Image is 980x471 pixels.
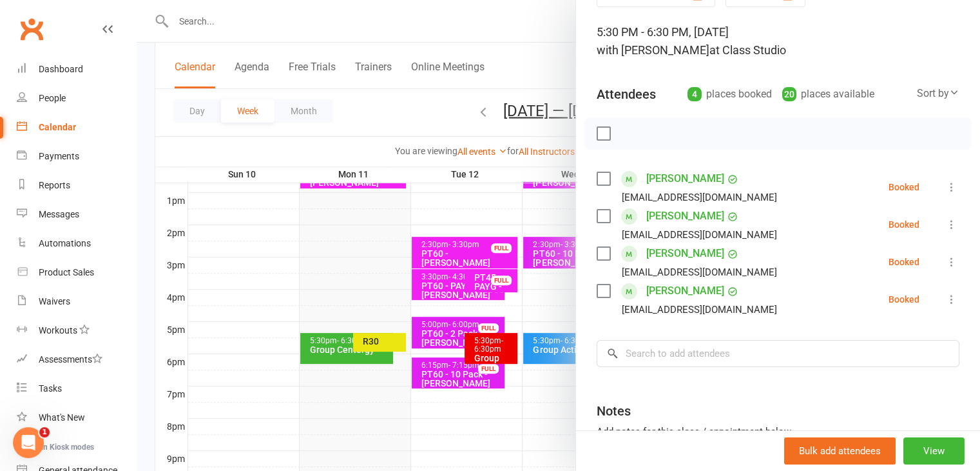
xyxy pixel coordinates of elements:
a: [PERSON_NAME] [646,206,724,226]
div: Messages [39,209,79,219]
div: places available [782,85,874,103]
div: [EMAIL_ADDRESS][DOMAIN_NAME] [622,264,777,281]
div: Calendar [39,122,76,132]
a: Reports [17,171,136,200]
a: Tasks [17,374,136,403]
div: Sort by [917,85,959,102]
a: Clubworx [15,13,48,45]
div: Dashboard [39,64,83,74]
div: Payments [39,151,79,161]
a: Calendar [17,113,136,142]
a: Product Sales [17,258,136,287]
div: Automations [39,238,91,248]
a: Assessments [17,345,136,374]
div: Booked [889,295,919,304]
div: Product Sales [39,267,94,277]
iframe: Intercom live chat [13,427,44,458]
a: [PERSON_NAME] [646,281,724,301]
div: Add notes for this class / appointment below [597,424,959,439]
div: What's New [39,412,85,423]
span: at Class Studio [709,43,786,57]
div: Workouts [39,325,77,336]
div: Assessments [39,354,102,365]
div: Reports [39,180,70,190]
a: Waivers [17,287,136,316]
div: Booked [889,220,919,229]
a: Messages [17,200,136,229]
div: 4 [687,87,702,101]
div: [EMAIL_ADDRESS][DOMAIN_NAME] [622,301,777,318]
button: View [903,437,965,465]
div: [EMAIL_ADDRESS][DOMAIN_NAME] [622,189,777,206]
div: Waivers [39,296,70,306]
div: Notes [597,402,631,420]
div: places booked [687,85,772,103]
a: Automations [17,229,136,258]
div: 5:30 PM - 6:30 PM, [DATE] [597,23,959,59]
div: Booked [889,183,919,192]
button: Bulk add attendees [784,437,896,465]
a: Workouts [17,316,136,345]
div: Attendees [597,85,656,103]
a: People [17,84,136,113]
a: What's New [17,403,136,432]
span: 1 [39,427,50,437]
div: 20 [782,87,796,101]
a: [PERSON_NAME] [646,168,724,189]
div: People [39,93,66,103]
a: Dashboard [17,55,136,84]
div: [EMAIL_ADDRESS][DOMAIN_NAME] [622,226,777,243]
span: with [PERSON_NAME] [597,43,709,57]
a: [PERSON_NAME] [646,243,724,264]
div: Booked [889,257,919,266]
div: Tasks [39,383,62,394]
input: Search to add attendees [597,340,959,367]
a: Payments [17,142,136,171]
